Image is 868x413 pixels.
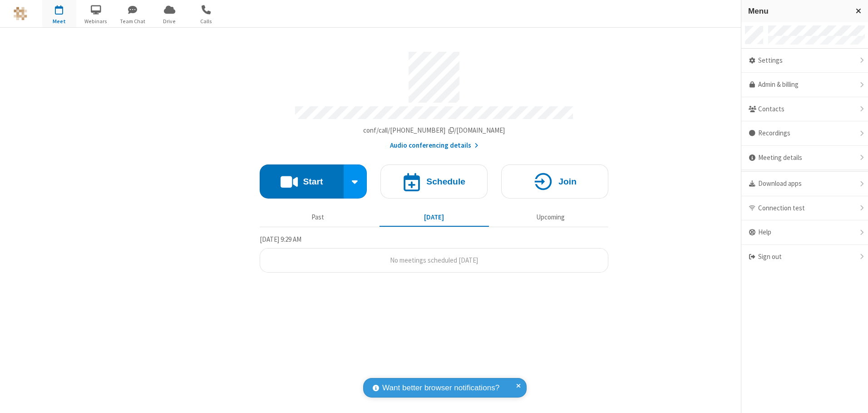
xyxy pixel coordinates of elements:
div: Recordings [741,121,868,146]
span: Calls [189,17,223,25]
button: Start [260,164,344,199]
a: Admin & billing [741,73,868,97]
span: Want better browser notifications? [382,382,499,394]
div: Meeting details [741,146,868,170]
span: [DATE] 9:29 AM [260,235,301,244]
button: Schedule [380,164,488,199]
span: Copy my meeting room link [363,126,505,134]
button: Audio conferencing details [390,140,478,151]
button: [DATE] [380,209,489,226]
h4: Start [303,177,323,186]
h4: Join [558,177,577,186]
div: Start conference options [344,164,367,199]
div: Help [741,220,868,245]
button: Past [263,209,373,226]
div: Sign out [741,245,868,269]
div: Connection test [741,196,868,221]
h4: Schedule [426,177,465,186]
span: Meet [42,17,76,25]
span: Webinars [79,17,113,25]
span: Drive [153,17,187,25]
button: Copy my meeting room linkCopy my meeting room link [363,125,505,136]
div: Contacts [741,97,868,122]
span: Team Chat [116,17,150,25]
div: Settings [741,49,868,73]
button: Upcoming [496,209,605,226]
h3: Menu [748,7,848,15]
img: QA Selenium DO NOT DELETE OR CHANGE [14,7,27,20]
span: No meetings scheduled [DATE] [390,256,478,264]
button: Join [501,164,608,199]
section: Account details [260,45,608,151]
section: Today's Meetings [260,234,608,273]
div: Download apps [741,172,868,196]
